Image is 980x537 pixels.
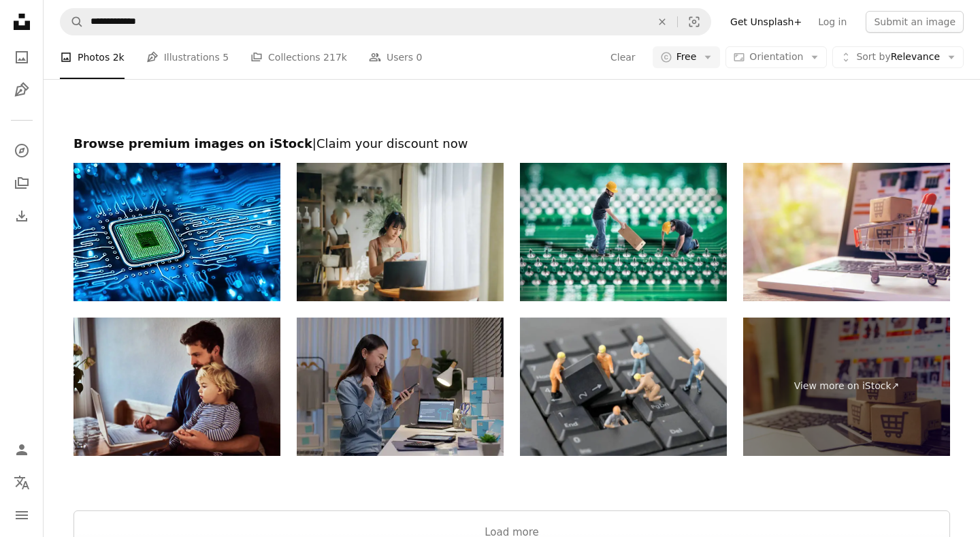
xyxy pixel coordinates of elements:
button: Sort byRelevance [832,46,964,68]
img: Young female small business owner making expenses at her store. [297,163,504,301]
a: Collections 217k [250,35,347,79]
a: Collections [8,170,35,197]
a: Log in [810,11,855,33]
span: Orientation [749,51,803,62]
a: Log in / Sign up [8,436,35,463]
span: 5 [223,50,229,65]
button: Menu [8,502,35,529]
form: Find visuals sitewide [60,8,711,35]
span: Relevance [856,50,940,64]
button: Orientation [725,46,827,68]
a: Illustrations 5 [146,35,229,79]
a: Home — Unsplash [8,8,35,38]
h2: Browse premium images on iStock [73,136,950,152]
a: Get Unsplash+ [722,11,810,33]
img: Green microchip set in a blue printed circuit board [73,163,280,301]
a: Illustrations [8,76,35,104]
span: 0 [416,50,423,65]
span: | Claim your discount now [312,136,468,151]
span: 217k [323,50,347,65]
button: Clear [610,46,636,68]
button: Language [8,469,35,496]
a: Users 0 [369,35,423,79]
button: Clear [647,9,677,35]
img: Fixing computers [520,163,727,301]
a: Explore [8,137,35,164]
img: miniature people Work on Computer Keyboard [520,318,727,456]
a: Photos [8,44,35,71]
span: Sort by [856,51,890,62]
img: He wants to be just like his dad [73,318,280,456]
button: Submit an image [866,11,964,33]
button: Free [653,46,721,68]
button: Search Unsplash [61,9,84,35]
span: Free [676,50,697,64]
a: Download History [8,202,35,230]
button: Visual search [678,9,710,35]
a: View more on iStock↗ [743,318,950,456]
img: Shopping online concept - Parcel or Paper cartons with a shopping cart logo in a trolley on a lap... [743,163,950,301]
img: Young attractive beautiful female entrepreneur fund borrower crazy joyful ecstatic face gesture h... [297,318,504,456]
